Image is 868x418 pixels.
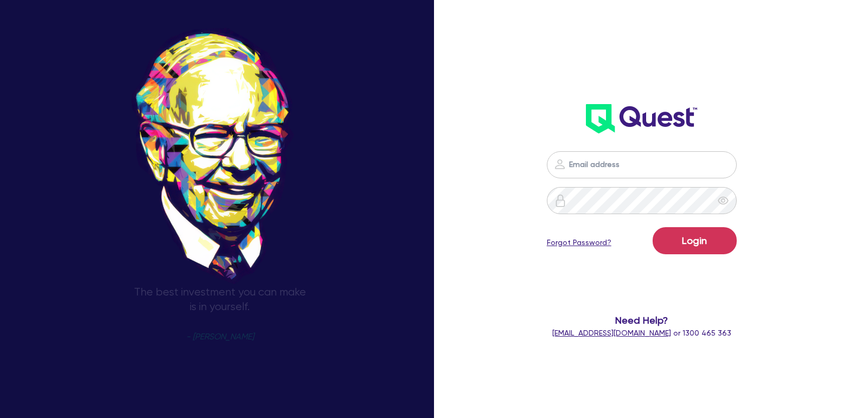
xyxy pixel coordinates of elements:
img: icon-password [553,158,566,171]
a: Forgot Password? [547,237,611,248]
button: Login [653,227,737,254]
input: Email address [547,151,737,178]
span: - [PERSON_NAME] [186,333,254,341]
span: Need Help? [528,313,755,327]
span: eye [718,195,729,206]
img: wH2k97JdezQIQAAAABJRU5ErkJggg== [586,104,697,133]
img: icon-password [554,194,567,207]
a: [EMAIL_ADDRESS][DOMAIN_NAME] [552,329,671,337]
span: or 1300 465 363 [552,329,731,337]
